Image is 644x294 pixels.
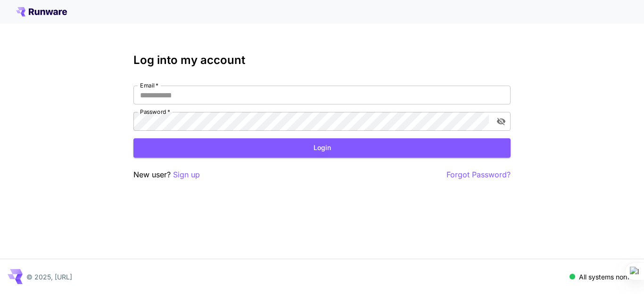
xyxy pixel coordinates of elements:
[579,272,636,282] p: All systems normal
[133,138,511,158] button: Login
[140,81,158,89] label: Email
[133,169,200,181] p: New user?
[173,169,200,181] button: Sign up
[493,113,510,130] button: toggle password visibility
[26,272,72,282] p: © 2025, [URL]
[446,169,511,181] button: Forgot Password?
[140,108,170,116] label: Password
[133,54,511,67] h3: Log into my account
